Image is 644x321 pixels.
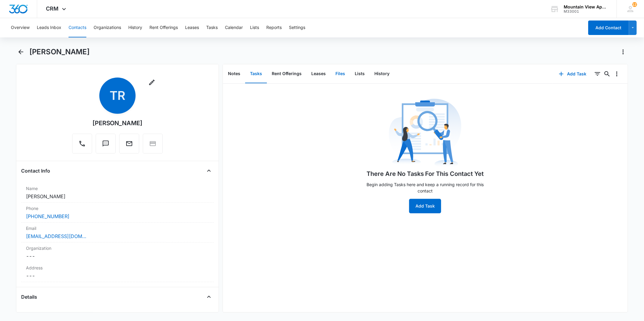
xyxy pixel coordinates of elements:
button: Contacts [69,18,86,37]
label: Phone [26,205,209,211]
span: TR [99,78,136,114]
button: Text [96,134,116,154]
button: History [370,65,394,83]
dd: --- [26,272,209,279]
div: Name[PERSON_NAME] [21,183,213,203]
button: Email [119,134,139,154]
button: Leases [185,18,199,37]
button: Tasks [206,18,218,37]
button: Lists [350,65,370,83]
a: Email [119,143,139,148]
img: No Data [389,97,461,169]
button: Leads Inbox [37,18,61,37]
button: Overview [11,18,30,37]
button: Organizations [94,18,121,37]
button: Notes [223,65,245,83]
dd: [PERSON_NAME] [26,193,209,200]
div: account name [564,5,608,9]
label: Source [26,311,209,318]
a: [EMAIL_ADDRESS][DOMAIN_NAME] [26,233,86,240]
dd: --- [26,253,209,260]
div: Email[EMAIL_ADDRESS][DOMAIN_NAME] [21,223,213,243]
div: Organization--- [21,243,213,262]
button: Lists [250,18,259,37]
h4: Details [21,293,37,300]
div: account id [564,9,608,14]
button: Actions [618,47,628,57]
div: notifications count [632,2,637,7]
div: Phone[PHONE_NUMBER] [21,203,213,223]
button: Files [331,65,350,83]
label: Email [26,225,209,231]
button: Overflow Menu [612,69,622,79]
button: Close [204,166,214,176]
h1: [PERSON_NAME] [29,47,90,56]
div: [PERSON_NAME] [92,119,143,128]
button: Rent Offerings [267,65,306,83]
button: Leases [306,65,331,83]
p: Begin adding Tasks here and keep a running record for this contact [362,181,489,194]
a: Text [96,143,116,148]
button: Add Task [409,199,441,213]
button: History [128,18,142,37]
button: Calendar [225,18,243,37]
a: [PHONE_NUMBER] [26,213,69,220]
a: Call [72,143,92,148]
h1: There Are No Tasks For This Contact Yet [367,169,484,178]
label: Name [26,185,209,192]
span: CRM [46,5,59,12]
button: Back [16,47,25,57]
button: Tasks [245,65,267,83]
button: Rent Offerings [149,18,178,37]
div: Address--- [21,262,213,282]
button: Add Task [553,67,593,81]
button: Close [204,292,214,302]
label: Organization [26,245,209,251]
button: Filters [593,69,602,79]
button: Call [72,134,92,154]
button: Reports [266,18,282,37]
span: 127 [632,2,637,7]
label: Address [26,265,209,271]
button: Search... [602,69,612,79]
button: Settings [289,18,305,37]
button: Add Contact [588,21,629,35]
h4: Contact Info [21,167,50,174]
